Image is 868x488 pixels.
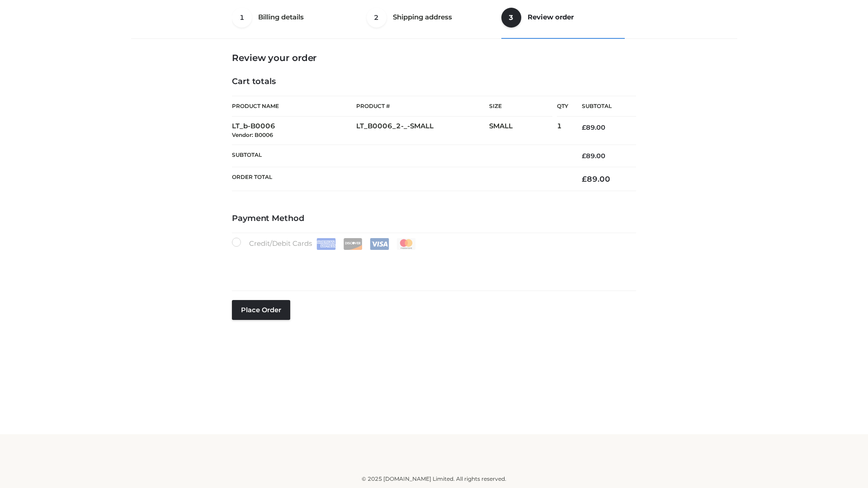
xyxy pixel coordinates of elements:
th: Size [489,96,552,117]
bdi: 89.00 [582,152,605,160]
button: Place order [232,300,290,320]
img: Discover [343,238,363,250]
td: 1 [557,117,568,145]
h4: Payment Method [232,214,636,224]
th: Product # [356,96,489,117]
h3: Review your order [232,52,636,63]
img: Visa [370,238,389,250]
label: Credit/Debit Cards [232,238,417,250]
span: £ [582,123,586,131]
iframe: Secure payment input frame [230,248,634,281]
img: Amex [316,238,336,250]
div: © 2025 [DOMAIN_NAME] Limited. All rights reserved. [134,474,734,483]
bdi: 89.00 [582,123,605,131]
span: £ [582,152,586,160]
td: LT_b-B0006 [232,117,356,145]
td: LT_B0006_2-_-SMALL [356,117,489,145]
span: £ [582,174,587,183]
bdi: 89.00 [582,174,610,183]
img: Mastercard [396,238,416,250]
h4: Cart totals [232,77,636,87]
th: Product Name [232,96,356,117]
td: SMALL [489,117,557,145]
small: Vendor: B0006 [232,131,273,138]
th: Qty [557,96,568,117]
th: Subtotal [568,96,636,117]
th: Subtotal [232,145,568,167]
th: Order Total [232,167,568,191]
